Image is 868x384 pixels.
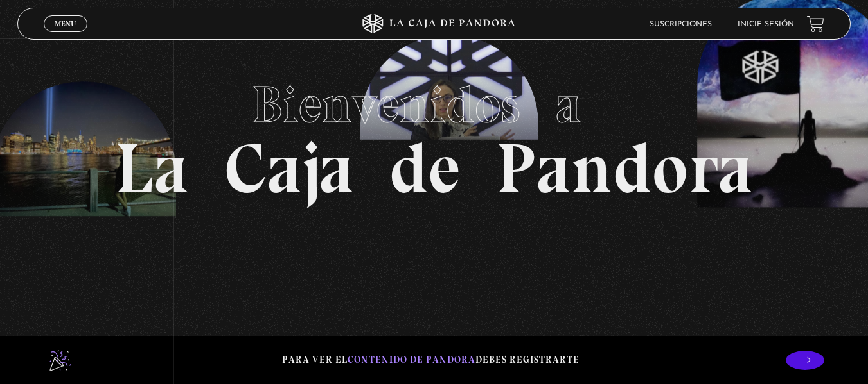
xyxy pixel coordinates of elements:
span: contenido de Pandora [348,354,475,365]
a: Inicie sesión [738,21,794,28]
span: Bienvenidos a [252,74,617,135]
h1: La Caja de Pandora [115,63,753,204]
span: Cerrar [50,31,80,40]
p: Para ver el debes registrarte [282,351,580,369]
span: Menu [55,20,76,28]
a: Suscripciones [650,21,712,28]
a: View your shopping cart [807,15,824,32]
